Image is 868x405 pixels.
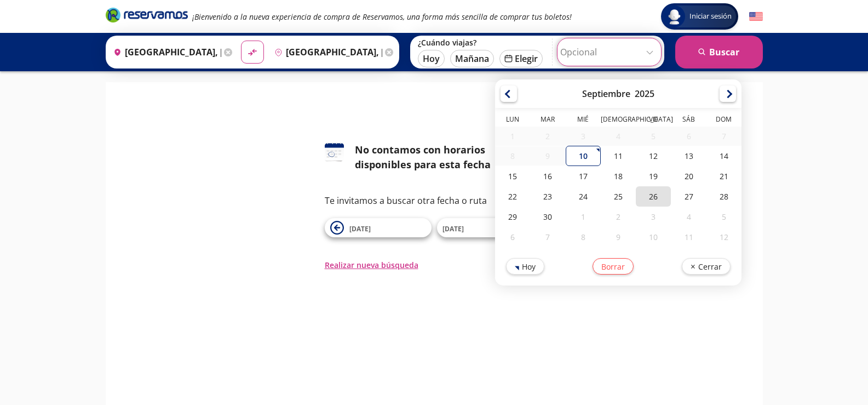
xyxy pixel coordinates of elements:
[566,127,601,146] div: 03-Sep-25
[675,36,763,69] button: Buscar
[601,186,636,207] div: 25-Sep-25
[192,12,572,22] em: ¡Bienvenido a la nueva experiencia de compra de Reservamos, una forma más sencilla de comprar tus...
[636,115,671,127] th: Viernes
[601,207,636,227] div: 02-Oct-25
[499,50,543,67] button: Elegir
[442,224,464,233] span: [DATE]
[671,207,706,227] div: 04-Oct-25
[418,50,445,67] button: Hoy
[636,227,671,247] div: 10-Oct-25
[706,207,741,227] div: 05-Oct-25
[671,166,706,186] div: 20-Sep-25
[495,127,530,146] div: 01-Sep-25
[682,258,731,275] button: Cerrar
[566,186,601,207] div: 24-Sep-25
[530,227,565,247] div: 07-Oct-25
[636,207,671,227] div: 03-Oct-25
[566,227,601,247] div: 08-Oct-25
[671,127,706,146] div: 06-Sep-25
[495,227,530,247] div: 06-Oct-25
[582,88,630,100] div: Septiembre
[636,186,671,207] div: 26-Sep-25
[530,127,565,146] div: 02-Sep-25
[566,146,601,166] div: 10-Sep-25
[671,227,706,247] div: 11-Oct-25
[325,194,544,207] p: Te invitamos a buscar otra fecha o ruta
[530,186,565,207] div: 23-Sep-25
[706,146,741,166] div: 14-Sep-25
[495,207,530,227] div: 29-Sep-25
[495,166,530,186] div: 15-Sep-25
[601,127,636,146] div: 04-Sep-25
[671,115,706,127] th: Sábado
[495,186,530,207] div: 22-Sep-25
[601,227,636,247] div: 09-Oct-25
[706,186,741,207] div: 28-Sep-25
[671,186,706,207] div: 27-Sep-25
[109,38,221,66] input: Buscar Origen
[106,7,188,23] i: Brand Logo
[106,7,188,26] a: Brand Logo
[671,146,706,166] div: 13-Sep-25
[685,11,736,22] span: Iniciar sesión
[495,115,530,127] th: Lunes
[418,37,543,48] label: ¿Cuándo viajas?
[530,115,565,127] th: Martes
[530,166,565,186] div: 16-Sep-25
[450,50,494,67] button: Mañana
[706,166,741,186] div: 21-Sep-25
[601,166,636,186] div: 18-Sep-25
[636,127,671,146] div: 05-Sep-25
[635,88,654,100] div: 2025
[749,10,763,24] button: English
[506,258,544,275] button: Hoy
[566,207,601,227] div: 01-Oct-25
[636,166,671,186] div: 19-Sep-25
[566,115,601,127] th: Miércoles
[325,259,418,271] button: Realizar nueva búsqueda
[566,166,601,186] div: 17-Sep-25
[706,127,741,146] div: 07-Sep-25
[593,258,634,275] button: Borrar
[706,115,741,127] th: Domingo
[706,227,741,247] div: 12-Oct-25
[495,146,530,166] div: 08-Sep-25
[437,218,544,237] button: [DATE]
[530,207,565,227] div: 30-Sep-25
[325,218,432,237] button: [DATE]
[270,38,382,66] input: Buscar Destino
[530,146,565,166] div: 09-Sep-25
[560,38,658,66] input: Opcional
[601,115,636,127] th: Jueves
[355,142,544,172] div: No contamos con horarios disponibles para esta fecha
[601,146,636,166] div: 11-Sep-25
[349,224,371,233] span: [DATE]
[636,146,671,166] div: 12-Sep-25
